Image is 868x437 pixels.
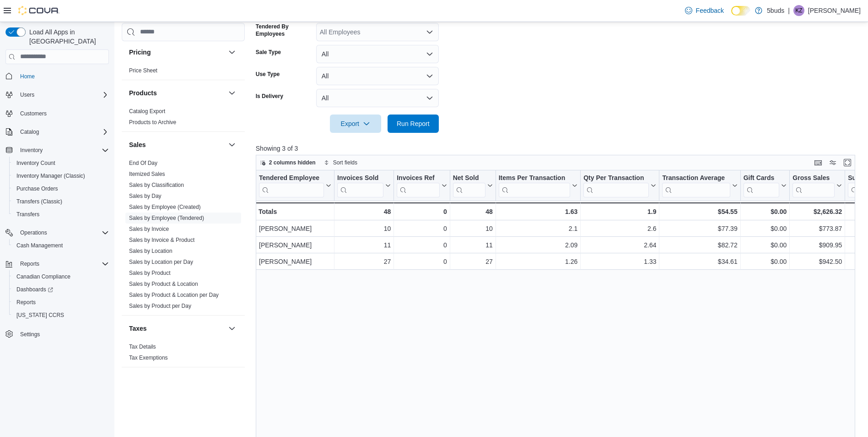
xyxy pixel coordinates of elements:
[662,174,737,197] button: Transaction Average
[226,323,237,334] button: Taxes
[767,5,784,16] p: 5buds
[9,182,113,195] button: Purchase Orders
[9,195,113,208] button: Transfers (Classic)
[129,237,194,243] a: Sales by Invoice & Product
[13,196,109,207] span: Transfers (Classic)
[20,128,39,136] span: Catalog
[731,16,732,16] span: Dark Mode
[743,256,787,267] div: $0.00
[426,28,433,36] button: Open list of options
[129,214,204,222] span: Sales by Employee (Tendered)
[743,240,787,251] div: $0.00
[13,310,109,321] span: Washington CCRS
[397,223,447,234] div: 0
[9,208,113,221] button: Transfers
[129,140,225,149] button: Sales
[16,299,36,306] span: Reports
[743,174,779,197] div: Gift Card Sales
[16,211,39,218] span: Transfers
[129,291,219,299] span: Sales by Product & Location per Day
[20,260,39,268] span: Reports
[337,240,391,251] div: 11
[16,89,109,100] span: Users
[16,311,64,319] span: [US_STATE] CCRS
[743,223,787,234] div: $0.00
[129,259,193,265] a: Sales by Location per Day
[226,87,237,98] button: Products
[129,171,165,177] a: Itemized Sales
[16,71,109,82] span: Home
[20,73,35,80] span: Home
[9,270,113,283] button: Canadian Compliance
[793,223,842,234] div: $773.87
[583,223,656,234] div: 2.6
[129,48,225,57] button: Pricing
[453,174,485,197] div: Net Sold
[397,174,447,197] button: Invoices Ref
[662,174,730,197] div: Transaction Average
[16,89,38,100] button: Users
[16,159,55,167] span: Inventory Count
[129,292,219,298] a: Sales by Product & Location per Day
[129,119,176,126] span: Products to Archive
[16,286,53,293] span: Dashboards
[16,126,43,137] button: Catalog
[842,157,853,168] button: Enter fullscreen
[18,6,59,15] img: Cova
[13,209,43,220] a: Transfers
[226,47,237,58] button: Pricing
[13,158,59,169] a: Inventory Count
[583,174,649,197] div: Qty Per Transaction
[129,248,173,254] a: Sales by Location
[256,157,319,168] button: 2 columns hidden
[662,223,737,234] div: $77.39
[743,174,779,182] div: Gift Cards
[129,160,157,166] a: End Of Day
[129,108,165,115] span: Catalog Export
[16,145,46,156] button: Inventory
[129,67,157,74] span: Price Sheet
[129,354,168,361] span: Tax Exemptions
[20,91,34,98] span: Users
[2,88,113,101] button: Users
[122,65,245,80] div: Pricing
[827,157,838,168] button: Display options
[13,310,68,321] a: [US_STATE] CCRS
[793,206,842,217] div: $2,626.32
[13,209,109,220] span: Transfers
[453,174,492,197] button: Net Sold
[583,206,656,217] div: 1.9
[681,1,728,20] a: Feedback
[498,174,570,182] div: Items Per Transaction
[9,283,113,296] a: Dashboards
[256,71,280,78] label: Use Type
[226,139,237,150] button: Sales
[129,215,204,221] a: Sales by Employee (Tendered)
[583,174,656,197] button: Qty Per Transaction
[731,6,750,16] input: Dark Mode
[20,229,47,236] span: Operations
[129,182,184,188] a: Sales by Classification
[788,5,790,16] p: |
[122,341,245,367] div: Taxes
[397,174,439,182] div: Invoices Ref
[13,240,109,251] span: Cash Management
[453,206,492,217] div: 48
[583,174,649,182] div: Qty Per Transaction
[129,225,169,233] span: Sales by Invoice
[129,192,162,200] span: Sales by Day
[129,302,191,310] span: Sales by Product per Day
[397,256,447,267] div: 0
[129,159,157,167] span: End Of Day
[2,70,113,83] button: Home
[16,227,109,238] span: Operations
[16,227,51,238] button: Operations
[498,174,570,197] div: Items Per Transaction
[16,273,70,280] span: Canadian Compliance
[793,5,804,16] div: Keith Ziemann
[13,297,39,308] a: Reports
[397,174,439,197] div: Invoices Ref
[453,223,493,234] div: 10
[129,204,201,210] a: Sales by Employee (Created)
[498,174,577,197] button: Items Per Transaction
